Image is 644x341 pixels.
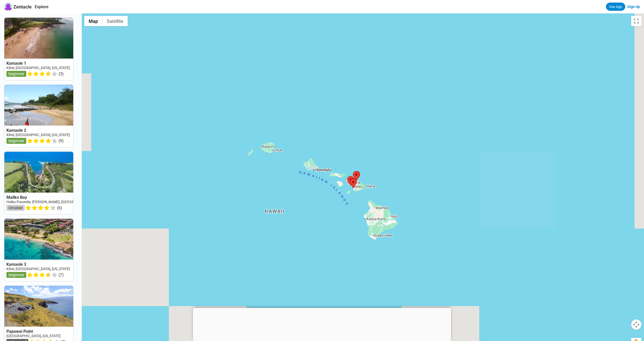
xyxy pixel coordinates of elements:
a: Zentacle logoZentacle [4,3,32,11]
a: Kihei, [GEOGRAPHIC_DATA], [US_STATE] [6,267,70,271]
span: Zentacle [13,4,32,10]
button: Toggle fullscreen view [631,16,641,26]
a: Kihei, [GEOGRAPHIC_DATA], [US_STATE] [6,133,70,137]
a: Haiku-Pauwela, [PERSON_NAME], [GEOGRAPHIC_DATA] [6,200,96,204]
a: Explore [35,4,49,9]
button: Map camera controls [631,319,641,330]
a: Sign Up [627,5,640,9]
button: Show satellite imagery [102,16,128,26]
a: [GEOGRAPHIC_DATA], [US_STATE] [6,334,61,338]
a: Use App [606,3,625,11]
img: Zentacle logo [4,3,12,11]
a: Kihei, [GEOGRAPHIC_DATA], [US_STATE] [6,66,70,70]
iframe: Advertisement [193,308,451,340]
button: Show street map [84,16,102,26]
